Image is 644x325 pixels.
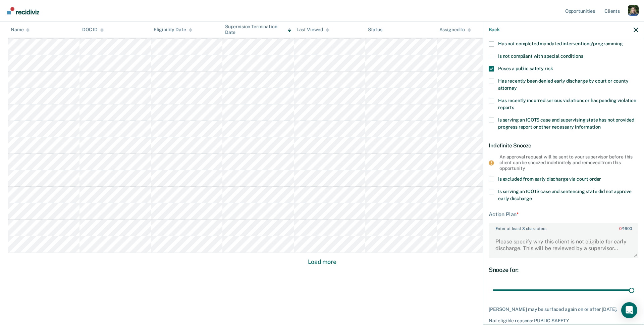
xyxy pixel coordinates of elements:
[439,27,471,33] div: Assigned to
[489,27,499,33] button: Back
[368,27,382,33] div: Status
[489,211,638,218] div: Action Plan
[628,5,639,16] button: Profile dropdown button
[498,176,601,182] span: Is excluded from early discharge via court order
[498,53,583,59] span: Is not compliant with special conditions
[154,27,192,33] div: Eligibility Date
[82,27,104,33] div: DOC ID
[297,27,329,33] div: Last Viewed
[489,307,638,312] div: [PERSON_NAME] may be surfaced again on or after [DATE].
[306,258,338,266] button: Load more
[225,24,291,35] div: Supervision Termination Date
[489,224,638,231] label: Enter at least 3 characters
[621,302,637,318] div: Open Intercom Messenger
[489,137,638,154] div: Indefinite Snooze
[499,154,633,171] div: An approval request will be sent to your supervisor before this client can be snoozed indefinitel...
[498,189,631,201] span: Is serving an ICOTS case and sentencing state did not approve early discharge
[489,266,638,274] div: Snooze for:
[489,318,638,324] div: Not eligible reasons: PUBLIC SAFETY
[498,66,553,71] span: Poses a public safety risk
[498,98,636,110] span: Has recently incurred serious violations or has pending violation reports
[498,41,623,46] span: Has not completed mandated interventions/programming
[11,27,30,33] div: Name
[7,7,39,14] img: Recidiviz
[619,226,632,231] span: / 1600
[498,78,629,91] span: Has recently been denied early discharge by court or county attorney
[498,117,634,130] span: Is serving an ICOTS case and supervising state has not provided progress report or other necessar...
[619,226,622,231] span: 0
